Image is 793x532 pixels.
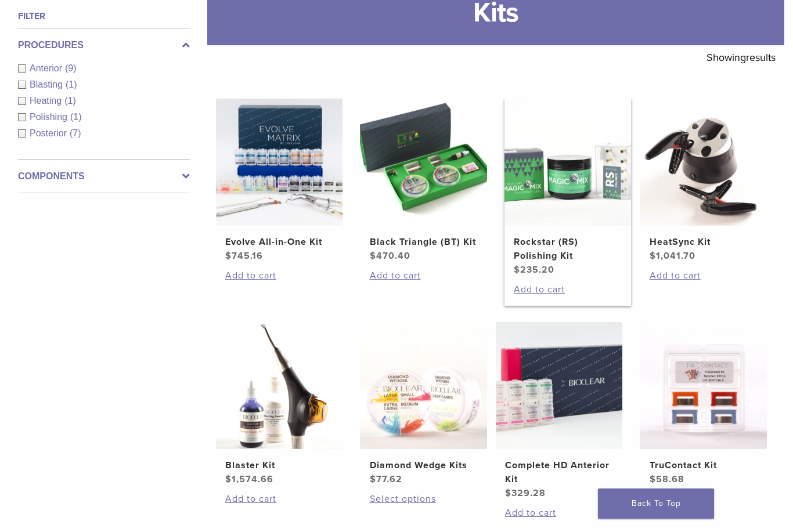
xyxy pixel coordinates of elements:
bdi: 1,574.66 [225,473,273,485]
span: (7) [70,128,81,138]
span: $ [370,473,376,485]
img: Rockstar (RS) Polishing Kit [504,99,632,226]
bdi: 235.20 [514,264,554,276]
img: TruContact Kit [640,322,767,449]
a: Add to cart: “HeatSync Kit” [650,269,758,283]
img: Blaster Kit [216,322,343,449]
bdi: 470.40 [370,250,410,262]
span: Posterior [30,128,70,138]
span: $ [370,250,376,262]
a: Select options for “Diamond Wedge Kits” [370,492,478,506]
a: Add to cart: “Rockstar (RS) Polishing Kit” [514,283,622,296]
img: Complete HD Anterior Kit [496,322,623,449]
span: (1) [70,112,82,122]
p: Showing results [707,45,776,70]
img: Black Triangle (BT) Kit [360,99,487,226]
label: Procedures [18,38,190,52]
label: Components [18,169,190,183]
a: Black Triangle (BT) KitBlack Triangle (BT) Kit $470.40 [360,99,487,263]
img: Evolve All-in-One Kit [216,99,343,226]
h4: Filter [18,9,190,23]
span: Blasting [30,79,66,89]
span: Polishing [30,112,70,122]
a: Complete HD Anterior KitComplete HD Anterior Kit $329.28 [496,322,623,500]
span: (1) [64,96,76,106]
bdi: 329.28 [505,487,546,499]
span: $ [514,264,520,276]
h2: Diamond Wedge Kits [370,458,478,472]
a: Add to cart: “Blaster Kit” [225,492,333,506]
span: (9) [65,63,77,73]
a: Add to cart: “Complete HD Anterior Kit” [505,506,613,520]
a: Diamond Wedge KitsDiamond Wedge Kits $77.62 [360,322,487,486]
a: TruContact KitTruContact Kit $58.68 [640,322,767,486]
h2: HeatSync Kit [650,235,758,249]
h2: Evolve All-in-One Kit [225,235,333,249]
img: HeatSync Kit [640,99,767,226]
a: Evolve All-in-One KitEvolve All-in-One Kit $745.16 [216,99,343,263]
a: Rockstar (RS) Polishing KitRockstar (RS) Polishing Kit $235.20 [504,99,632,277]
bdi: 58.68 [650,473,684,485]
h2: Complete HD Anterior Kit [505,458,613,486]
h2: Blaster Kit [225,458,333,472]
a: HeatSync KitHeatSync Kit $1,041.70 [640,99,767,263]
h2: Black Triangle (BT) Kit [370,235,478,249]
span: $ [505,487,511,499]
h2: TruContact Kit [650,458,758,472]
span: $ [650,250,656,262]
h2: Rockstar (RS) Polishing Kit [514,235,622,263]
bdi: 1,041.70 [650,250,695,262]
span: $ [225,250,232,262]
span: $ [225,473,232,485]
span: Anterior [30,63,65,73]
span: Heating [30,96,64,106]
a: Add to cart: “Evolve All-in-One Kit” [225,269,333,283]
img: Diamond Wedge Kits [360,322,487,449]
bdi: 745.16 [225,250,263,262]
a: Back To Top [598,488,714,519]
span: (1) [66,79,77,89]
a: Add to cart: “Black Triangle (BT) Kit” [370,269,478,283]
a: Blaster KitBlaster Kit $1,574.66 [216,322,343,486]
bdi: 77.62 [370,473,402,485]
span: $ [650,473,656,485]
